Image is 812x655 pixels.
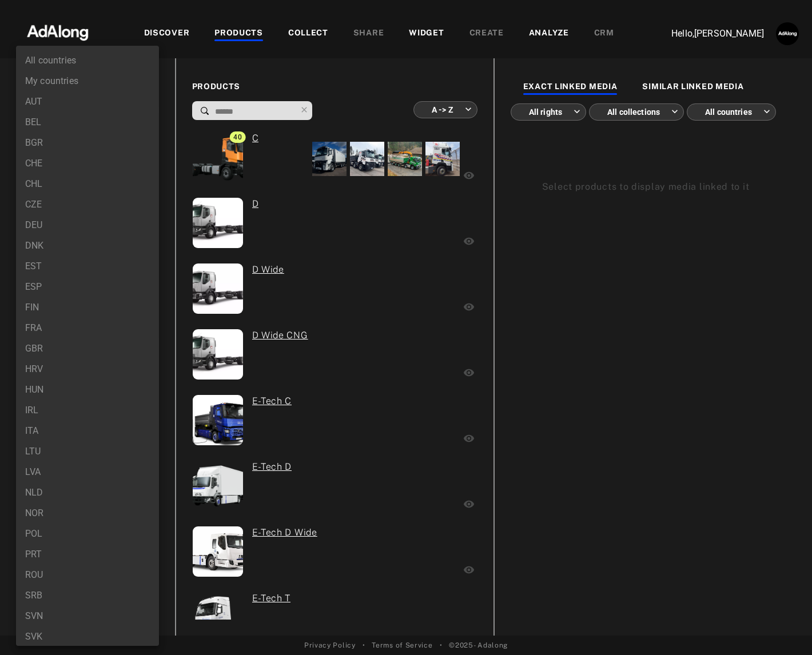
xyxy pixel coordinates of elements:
li: ROU [16,565,159,585]
li: CZE [16,194,159,215]
li: NLD [16,482,159,503]
li: SRB [16,585,159,606]
li: My countries [16,71,159,91]
li: All countries [16,50,159,71]
li: LVA [16,462,159,482]
li: PRT [16,544,159,565]
li: DEU [16,215,159,235]
div: Widget de chat [755,600,812,655]
li: HRV [16,359,159,380]
li: LTU [16,441,159,462]
iframe: Chat Widget [755,600,812,655]
li: CHL [16,174,159,194]
li: HUN [16,380,159,400]
li: POL [16,524,159,544]
li: FIN [16,297,159,318]
li: ESP [16,277,159,297]
li: AUT [16,91,159,112]
li: ITA [16,421,159,441]
li: CHE [16,153,159,174]
li: IRL [16,400,159,421]
li: FRA [16,318,159,338]
li: EST [16,256,159,277]
li: SVN [16,606,159,626]
li: NOR [16,503,159,524]
li: DNK [16,235,159,256]
li: BEL [16,112,159,133]
li: SVK [16,626,159,647]
li: GBR [16,338,159,359]
li: BGR [16,133,159,153]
